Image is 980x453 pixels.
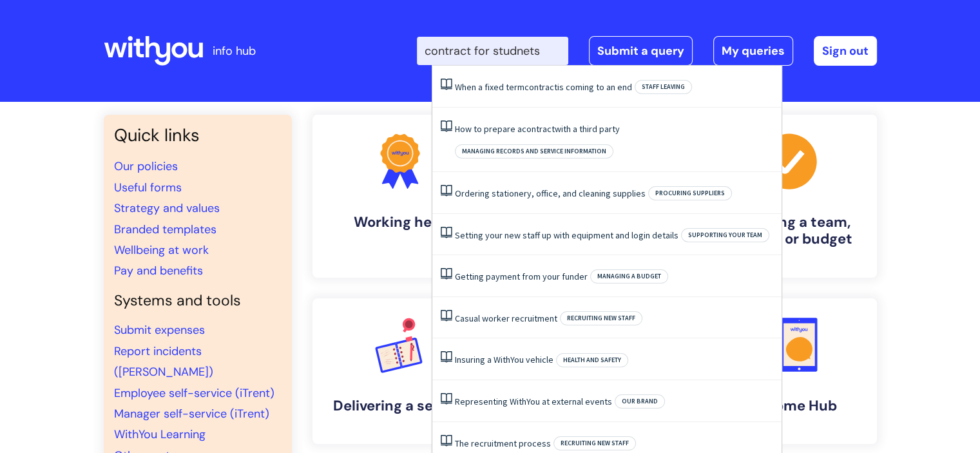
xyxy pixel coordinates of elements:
a: Getting payment from your funder [455,271,588,282]
a: Our policies [114,159,178,174]
span: Recruiting new staff [560,311,642,325]
span: Managing records and service information [455,144,613,159]
span: Procuring suppliers [648,186,732,200]
h4: Welcome Hub [712,398,867,414]
a: When a fixed termcontractis coming to an end [455,81,632,93]
h3: Quick links [114,125,282,146]
a: Managing a team, building or budget [702,115,877,278]
a: Sign out [814,36,877,66]
span: Our brand [615,394,665,409]
p: info hub [213,41,256,61]
span: Supporting your team [681,228,769,242]
span: Recruiting new staff [553,436,636,450]
a: Representing WithYou at external events [455,396,612,407]
a: Wellbeing at work [114,242,209,258]
a: Casual worker recruitment [455,313,557,324]
a: Working here [312,115,488,278]
h4: Delivering a service [323,398,477,414]
span: contract [524,81,557,93]
span: Staff leaving [635,80,692,94]
a: Useful forms [114,180,182,195]
a: Ordering stationery, office, and cleaning supplies [455,188,646,199]
input: Search [417,37,568,65]
a: Welcome Hub [702,298,877,444]
a: Submit a query [589,36,693,66]
a: Pay and benefits [114,263,203,278]
a: Insuring a WithYou vehicle [455,354,553,365]
a: Submit expenses [114,322,205,338]
h4: Systems and tools [114,292,282,310]
span: Managing a budget [590,269,668,284]
span: Health and safety [556,353,628,367]
a: Report incidents ([PERSON_NAME]) [114,343,213,380]
span: contract [522,123,555,135]
a: Branded templates [114,222,216,237]
a: Delivering a service [312,298,488,444]
h4: Working here [323,214,477,231]
div: | - [417,36,877,66]
a: Employee self-service (iTrent) [114,385,274,401]
a: My queries [713,36,793,66]
a: Strategy and values [114,200,220,216]
a: How to prepare acontractwith a third party [455,123,620,135]
a: Manager self-service (iTrent) [114,406,269,421]
a: Setting your new staff up with equipment and login details [455,229,678,241]
a: WithYou Learning [114,427,206,442]
a: The recruitment process [455,438,551,449]
h4: Managing a team, building or budget [712,214,867,248]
